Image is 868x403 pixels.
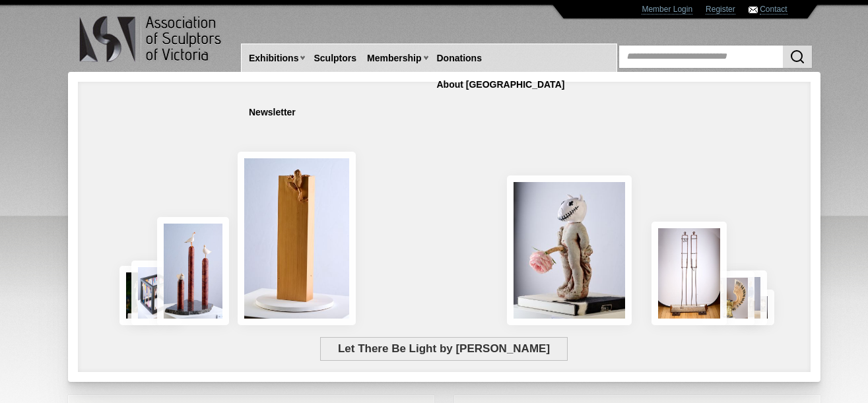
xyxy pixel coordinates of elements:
[238,152,356,325] img: Little Frog. Big Climb
[362,46,426,71] a: Membership
[651,222,727,325] img: Swingers
[642,5,692,15] a: Member Login
[432,73,570,97] a: About [GEOGRAPHIC_DATA]
[507,175,632,325] img: Let There Be Light
[706,5,735,15] a: Register
[749,7,758,13] img: Contact ASV
[760,5,787,15] a: Contact
[702,271,754,325] img: Lorica Plumata (Chrysus)
[320,337,567,361] span: Let There Be Light by [PERSON_NAME]
[308,46,362,71] a: Sculptors
[432,46,487,71] a: Donations
[789,49,805,65] img: Search
[244,100,301,125] a: Newsletter
[79,13,224,65] img: logo.png
[244,46,304,71] a: Exhibitions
